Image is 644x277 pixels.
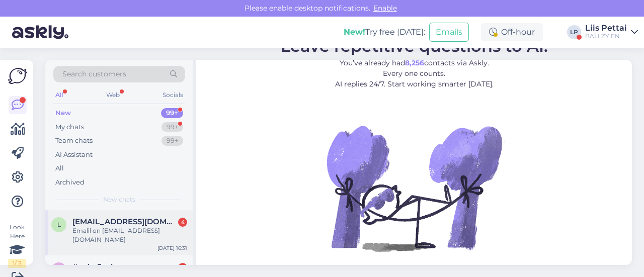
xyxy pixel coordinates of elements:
p: You’ve already had contacts via Askly. Every one counts. AI replies 24/7. Start working smarter [... [281,58,548,89]
span: l [57,221,61,228]
div: Off-hour [481,23,543,41]
div: All [53,88,65,102]
div: Web [104,88,122,102]
div: 99+ [162,122,183,132]
div: AI Assistant [55,150,93,160]
img: Askly Logo [8,68,27,84]
div: New [55,108,71,118]
div: 99+ [162,136,183,146]
div: [DATE] 16:31 [157,244,187,252]
div: All [55,163,64,173]
div: Emalil on [EMAIL_ADDRESS][DOMAIN_NAME] [72,226,187,244]
span: Search customers [62,69,126,79]
div: 4 [178,218,187,227]
b: 8,256 [405,58,424,67]
div: BALLZY EN [585,32,627,40]
div: LP [567,25,581,39]
div: Liis Pettai [585,24,627,32]
span: loona.ljash@gmail.com [72,217,177,226]
span: #gvkv5xxk [72,262,116,271]
div: 4 [178,263,187,272]
div: Look Here [8,223,26,268]
a: Liis PettaiBALLZY EN [585,24,638,40]
div: Archived [55,177,85,188]
div: My chats [55,122,84,132]
div: 99+ [161,108,183,118]
button: Emails [429,23,469,42]
span: Enable [370,4,400,13]
div: Try free [DATE]: [344,26,425,38]
div: Team chats [55,136,93,146]
div: 1 / 3 [8,259,26,268]
b: New! [344,27,365,37]
span: New chats [103,195,135,204]
div: Socials [160,88,185,102]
